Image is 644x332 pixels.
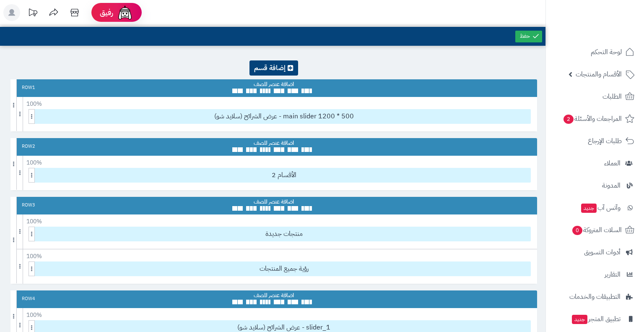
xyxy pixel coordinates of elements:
[551,86,639,107] a: الطلبات
[37,227,530,241] span: منتجات جديدة
[37,262,530,276] span: رؤية جميع المنتجات
[117,4,133,21] img: ai-face.png
[551,287,639,307] a: التطبيقات والخدمات
[572,226,582,235] span: 0
[551,198,639,218] a: وآتس آبجديد
[22,295,35,302] div: Row 4
[26,216,42,227] span: 100 %
[100,8,113,18] span: رفيق
[576,68,622,80] span: الأقسام والمنتجات
[588,135,622,147] span: طلبات الإرجاع
[551,153,639,173] a: العملاء
[37,168,530,182] span: الأقسام 2
[602,91,622,102] span: الطلبات
[581,204,597,213] span: جديد
[37,110,530,123] span: عرض الشرائح (سلايد شو) - main slider 1200 * 500
[551,131,639,151] a: طلبات الإرجاع
[569,291,621,303] span: التطبيقات والخدمات
[551,42,639,62] a: لوحة التحكم
[22,84,35,91] div: Row 1
[551,242,639,262] a: أدوات التسويق
[551,220,639,240] a: السلات المتروكة0
[249,60,298,73] span: Top
[571,224,622,236] span: السلات المتروكة
[26,99,42,110] span: 100 %
[580,202,621,214] span: وآتس آب
[584,246,621,258] span: أدوات التسويق
[563,115,574,124] span: 2
[604,157,621,169] span: العملاء
[26,251,42,262] span: 100 %
[572,315,587,324] span: جديد
[602,180,621,191] span: المدونة
[563,113,622,125] span: المراجعات والأسئلة
[26,157,42,168] span: 100 %
[22,202,35,209] div: Row 3
[605,269,621,280] span: التقارير
[551,175,639,196] a: المدونة
[551,264,639,285] a: التقارير
[22,4,43,23] a: تحديثات المنصة
[551,309,639,329] a: تطبيق المتجرجديد
[22,143,35,150] div: Row 2
[26,310,42,321] span: 100 %
[571,313,621,325] span: تطبيق المتجر
[591,46,622,58] span: لوحة التحكم
[551,109,639,129] a: المراجعات والأسئلة2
